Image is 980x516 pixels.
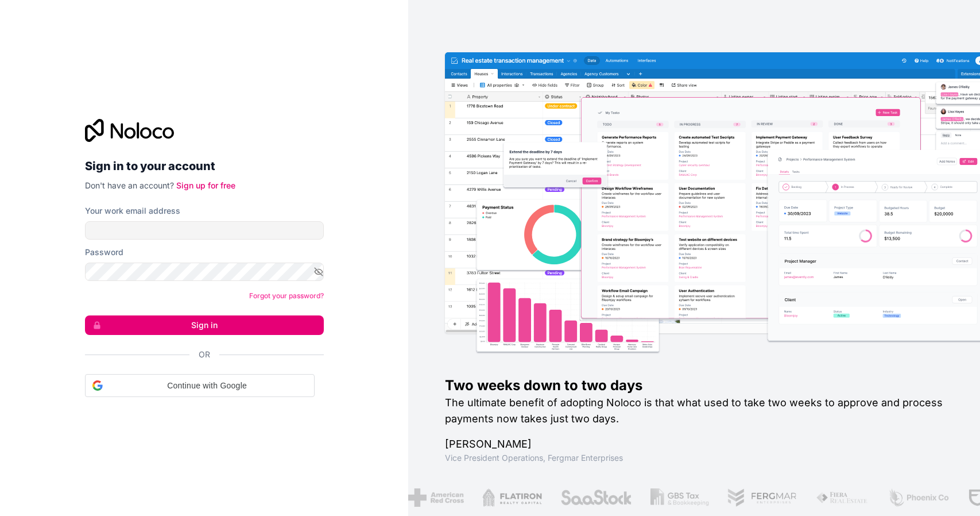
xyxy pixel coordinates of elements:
[560,488,632,507] img: /assets/saastock-C6Zbiodz.png
[408,488,463,507] img: /assets/american-red-cross-BAupjrZR.png
[85,315,324,335] button: Sign in
[650,488,708,507] img: /assets/gbstax-C-GtDUiK.png
[85,221,324,240] input: Email address
[249,291,324,300] a: Forgot your password?
[85,205,180,217] label: Your work email address
[85,180,174,190] span: Don't have an account?
[85,263,324,281] input: Password
[727,488,797,507] img: /assets/fergmar-CudnrXN5.png
[445,436,943,452] h1: [PERSON_NAME]
[107,380,307,392] span: Continue with Google
[445,452,943,464] h1: Vice President Operations , Fergmar Enterprises
[887,488,949,507] img: /assets/phoenix-BREaitsQ.png
[85,156,324,176] h2: Sign in to your account
[199,349,210,360] span: Or
[482,488,541,507] img: /assets/flatiron-C8eUkumj.png
[85,247,123,258] label: Password
[176,180,235,190] a: Sign up for free
[85,374,315,397] div: Continue with Google
[815,488,869,507] img: /assets/fiera-fwj2N5v4.png
[445,395,943,427] h2: The ultimate benefit of adopting Noloco is that what used to take two weeks to approve and proces...
[445,376,943,395] h1: Two weeks down to two days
